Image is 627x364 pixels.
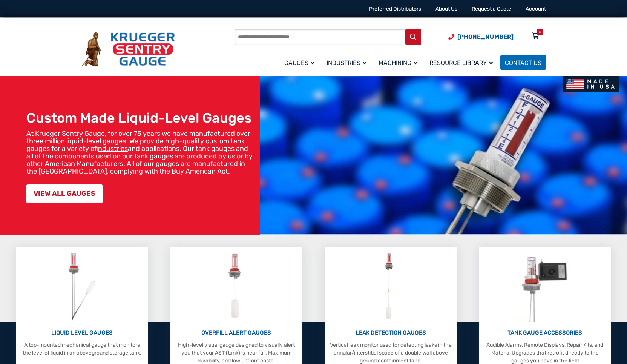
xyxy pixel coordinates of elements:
p: A top-mounted mechanical gauge that monitors the level of liquid in an aboveground storage tank. [20,341,144,357]
a: Phone Number (920) 434-8860 [448,32,514,41]
p: TANK GAUGE ACCESSORIES [483,329,607,337]
img: Overfill Alert Gauges [220,250,253,322]
a: Contact Us [500,55,546,70]
a: About Us [435,6,457,12]
h1: Custom Made Liquid-Level Gauges [26,110,256,126]
a: Request a Quote [472,6,511,12]
span: Contact Us [505,59,541,66]
a: Industries [322,54,374,71]
p: At Krueger Sentry Gauge, for over 75 years we have manufactured over three million liquid-level g... [26,130,256,175]
p: LEAK DETECTION GAUGES [328,329,452,337]
img: bg_hero_bannerksentry [260,76,627,235]
p: OVERFILL ALERT GAUGES [174,329,298,337]
a: industries [98,144,128,153]
img: Liquid Level Gauges [62,250,102,322]
a: Resource Library [425,54,500,71]
span: Machining [379,59,417,66]
a: Account [526,6,546,12]
img: Tank Gauge Accessories [514,250,575,322]
img: Krueger Sentry Gauge [81,32,175,67]
span: Gauges [284,59,314,66]
span: Resource Library [429,59,493,66]
span: [PHONE_NUMBER] [457,33,514,40]
a: Preferred Distributors [369,6,421,12]
div: 0 [539,29,541,35]
a: Machining [374,54,425,71]
a: Gauges [280,54,322,71]
a: VIEW ALL GAUGES [26,184,103,203]
p: LIQUID LEVEL GAUGES [20,329,144,337]
img: Made In USA [563,76,619,92]
span: Industries [327,59,366,66]
img: Leak Detection Gauges [376,250,405,322]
